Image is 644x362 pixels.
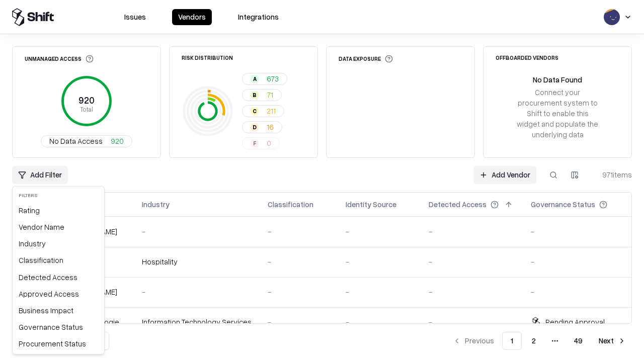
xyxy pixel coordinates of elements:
[15,335,102,352] div: Procurement Status
[15,252,102,268] div: Classification
[12,186,105,354] div: Add Filter
[15,202,102,219] div: Rating
[15,189,102,202] div: Filters
[15,235,102,252] div: Industry
[15,286,102,302] div: Approved Access
[15,302,102,319] div: Business Impact
[15,269,102,286] div: Detected Access
[15,219,102,235] div: Vendor Name
[15,319,102,335] div: Governance Status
